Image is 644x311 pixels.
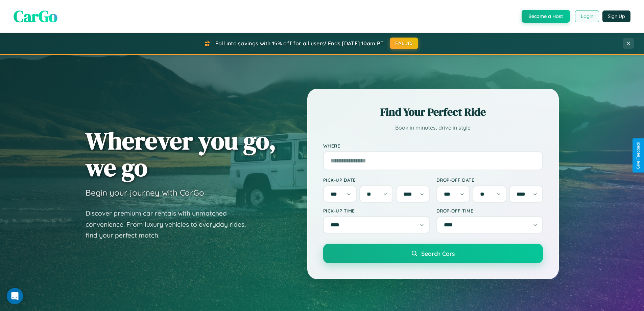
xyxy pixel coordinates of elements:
span: Fall into savings with 15% off for all users! Ends [DATE] 10am PT. [215,40,385,47]
p: Book in minutes, drive in style [323,123,543,133]
button: Become a Host [522,10,570,23]
div: Open Intercom Messenger [7,288,23,304]
span: Search Cars [421,250,455,257]
label: Drop-off Time [436,208,543,214]
button: FALL15 [390,38,418,49]
label: Pick-up Date [323,177,430,183]
p: Discover premium car rentals with unmatched convenience. From luxury vehicles to everyday rides, ... [86,208,255,241]
label: Where [323,143,543,149]
button: Search Cars [323,244,543,263]
button: Login [575,10,599,22]
span: CarGo [14,5,57,27]
h3: Begin your journey with CarGo [86,187,204,198]
label: Drop-off Date [436,177,543,183]
label: Pick-up Time [323,208,430,214]
button: Sign Up [602,10,630,22]
div: Give Feedback [636,142,641,169]
h1: Wherever you go, we go [86,127,276,181]
h2: Find Your Perfect Ride [323,105,543,119]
